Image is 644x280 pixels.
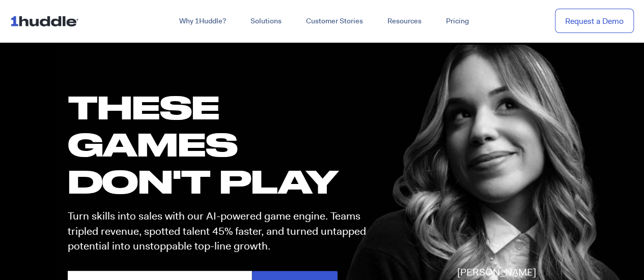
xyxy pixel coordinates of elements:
a: Resources [375,12,434,30]
a: Pricing [434,12,481,30]
a: Customer Stories [294,12,375,30]
h1: these GAMES DON'T PLAY [68,88,375,200]
a: Solutions [238,12,294,30]
img: ... [10,11,83,30]
a: Request a Demo [555,9,634,34]
a: Why 1Huddle? [167,12,238,30]
p: Turn skills into sales with our AI-powered game engine. Teams tripled revenue, spotted talent 45%... [68,209,375,254]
